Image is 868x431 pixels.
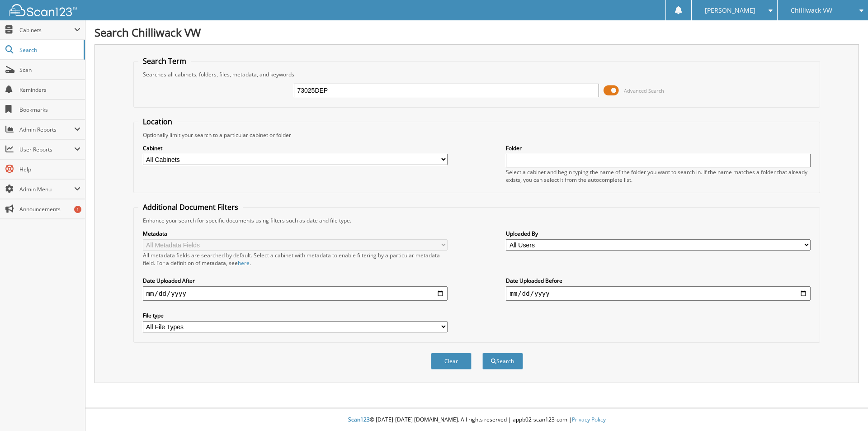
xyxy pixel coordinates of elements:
div: Optionally limit your search to a particular cabinet or folder [138,131,816,139]
label: Folder [506,144,811,152]
div: Searches all cabinets, folders, files, metadata, and keywords [138,71,816,78]
div: © [DATE]-[DATE] [DOMAIN_NAME]. All rights reserved | appb02-scan123-com | [85,409,868,431]
span: Chilliwack VW [791,8,832,13]
span: [PERSON_NAME] [705,8,755,13]
div: 1 [74,206,81,213]
span: Scan123 [348,416,370,423]
legend: Location [138,117,177,127]
span: Search [19,46,79,54]
span: Admin Reports [19,126,74,133]
button: Clear [431,353,472,369]
a: here [238,259,250,267]
div: Select a cabinet and begin typing the name of the folder you want to search in. If the name match... [506,168,811,184]
span: Scan [19,66,80,74]
input: end [506,286,811,301]
a: Privacy Policy [572,416,606,423]
span: Cabinets [19,26,74,34]
span: Reminders [19,86,80,94]
label: Uploaded By [506,230,811,237]
span: Advanced Search [624,87,664,94]
div: Enhance your search for specific documents using filters such as date and file type. [138,217,816,224]
span: Help [19,166,80,173]
label: Metadata [143,230,448,237]
h1: Search Chilliwack VW [94,25,859,40]
span: Admin Menu [19,185,74,193]
span: User Reports [19,146,74,153]
label: Date Uploaded Before [506,277,811,284]
div: All metadata fields are searched by default. Select a cabinet with metadata to enable filtering b... [143,251,448,267]
label: Cabinet [143,144,448,152]
legend: Additional Document Filters [138,202,243,212]
label: Date Uploaded After [143,277,448,284]
span: Announcements [19,205,80,213]
button: Search [482,353,523,369]
input: start [143,286,448,301]
legend: Search Term [138,56,191,66]
span: Bookmarks [19,106,80,114]
img: scan123-logo-white.svg [9,4,77,16]
label: File type [143,312,448,319]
